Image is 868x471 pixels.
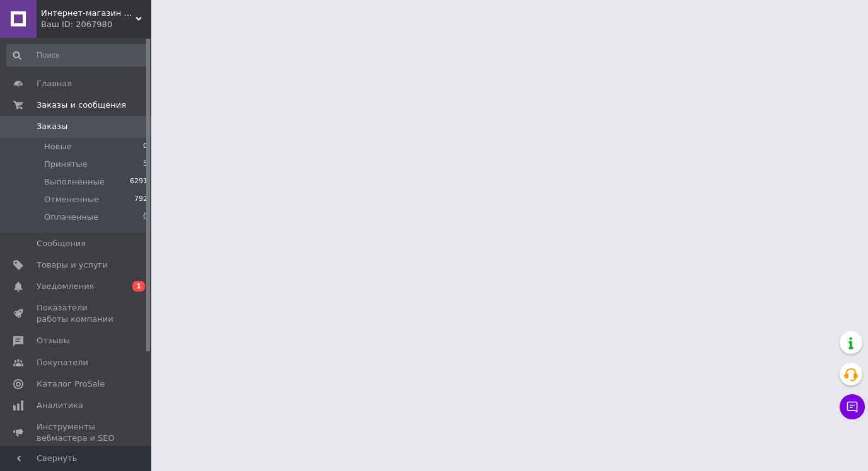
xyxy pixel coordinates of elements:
span: Каталог ProSale [37,378,105,390]
input: Поиск [6,44,149,67]
span: Аналитика [37,400,83,411]
span: Показатели работы компании [37,302,117,325]
span: 6291 [130,176,148,188]
span: Уведомления [37,281,94,292]
span: 792 [134,194,148,205]
span: Заказы и сообщения [37,99,126,111]
span: Отмененные [44,194,99,205]
span: Отзывы [37,335,70,346]
span: 1 [132,281,145,292]
span: Сообщения [37,238,86,249]
span: 5 [143,159,148,170]
span: Интернет-магазин "Тубмарин" [41,8,136,19]
span: Оплаченные [44,212,98,223]
span: 0 [143,141,148,152]
span: Товары и услуги [37,259,108,271]
span: 0 [143,212,148,223]
div: Ваш ID: 2067980 [41,19,151,30]
span: Инструменты вебмастера и SEO [37,421,117,444]
span: Главная [37,78,72,89]
span: Выполненные [44,176,105,188]
span: Новые [44,141,72,152]
span: Покупатели [37,357,88,368]
span: Заказы [37,121,67,132]
button: Чат с покупателем [840,394,865,419]
span: Принятые [44,159,88,170]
